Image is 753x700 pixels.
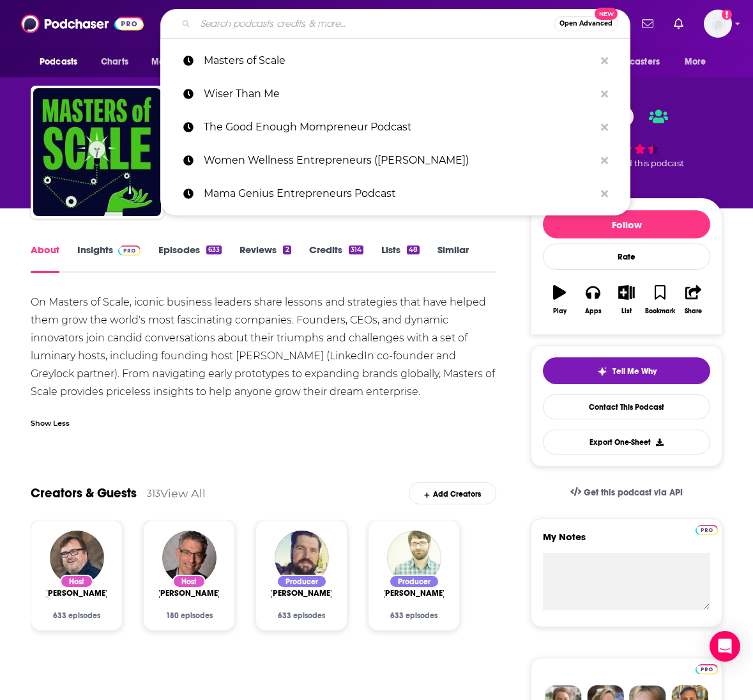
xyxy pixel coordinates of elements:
button: open menu [676,50,722,74]
div: Open Intercom Messenger [710,631,740,662]
button: Follow [543,210,710,238]
div: 633 episodes [47,611,107,620]
span: [PERSON_NAME] [157,588,221,598]
div: 180 episodes [159,611,219,620]
div: Host [172,575,206,588]
img: Podchaser Pro [696,525,718,535]
img: Bob Safian [162,531,217,585]
a: Lists48 [381,244,420,273]
div: Rate [543,244,710,270]
a: Reid Hoffman [45,588,109,598]
a: Mama Genius Entrepreneurs Podcast [160,177,630,210]
button: List [610,277,643,323]
div: 314 [349,245,363,254]
div: Share [685,307,702,315]
button: open menu [31,50,94,74]
div: 2 [283,245,291,254]
div: List [621,307,632,315]
button: Share [677,277,710,323]
div: 313 [147,488,160,499]
a: Masters of Scale [160,44,630,77]
a: Pro website [696,662,718,674]
a: Women Wellness Entrepreneurs ([PERSON_NAME]) [160,144,630,177]
span: Charts [101,53,128,71]
div: 633 episodes [384,611,444,620]
span: Get this podcast via API [584,487,683,498]
img: Masters of Scale [33,88,161,216]
button: Show profile menu [704,10,732,38]
a: Wiser Than Me [160,77,630,111]
img: User Profile [704,10,732,38]
div: Search podcasts, credits, & more... [160,9,630,38]
a: Episodes633 [158,244,222,273]
span: rated this podcast [610,159,684,168]
span: More [685,53,706,71]
a: Chris McLeod [382,588,446,598]
div: 633 episodes [271,611,331,620]
div: Host [60,575,93,588]
div: Producer [389,575,439,588]
a: Charts [93,50,136,74]
input: Search podcasts, credits, & more... [195,13,554,34]
a: Credits314 [309,244,363,273]
p: Mama Genius Entrepreneurs Podcast [204,177,595,210]
svg: Add a profile image [722,10,732,20]
a: The Good Enough Mompreneur Podcast [160,111,630,144]
a: Bob Safian [157,588,221,598]
span: Monitoring [151,53,197,71]
span: New [595,8,618,20]
div: 633 [206,245,222,254]
p: Wiser Than Me [204,77,595,111]
div: Apps [585,307,602,315]
span: Podcasts [40,53,77,71]
div: Add Creators [409,482,496,504]
button: Play [543,277,576,323]
p: Women Wellness Entrepreneurs (Kelsey Matheson) [204,144,595,177]
p: Masters of Scale [204,44,595,77]
span: [PERSON_NAME] [45,588,109,598]
a: Show notifications dropdown [637,13,658,35]
div: Bookmark [645,307,675,315]
a: Get this podcast via API [560,477,693,508]
button: open menu [590,50,678,74]
img: Jordan McLeod [275,531,329,585]
img: Reid Hoffman [50,531,104,585]
a: Show notifications dropdown [669,13,688,35]
a: InsightsPodchaser Pro [77,244,141,273]
span: [PERSON_NAME] [270,588,333,598]
a: About [31,244,59,273]
a: Pro website [696,523,718,535]
div: Play [553,307,567,315]
img: Podchaser - Follow, Share and Rate Podcasts [21,12,144,36]
a: Contact This Podcast [543,394,710,419]
div: On Masters of Scale, iconic business leaders share lessons and strategies that have helped them g... [31,293,496,401]
a: Reviews2 [240,244,291,273]
img: Podchaser Pro [118,245,141,256]
button: Export One-Sheet [543,430,710,455]
a: Similar [437,244,469,273]
button: Apps [576,277,609,323]
label: My Notes [543,531,710,553]
span: Tell Me Why [612,366,657,377]
a: View All [160,486,206,500]
span: Logged in as gracemyron [704,10,732,38]
span: [PERSON_NAME] [382,588,446,598]
button: Open AdvancedNew [554,16,618,31]
button: open menu [142,50,213,74]
a: Creators & Guests [31,485,137,501]
img: Chris McLeod [387,531,441,585]
img: Podchaser Pro [696,664,718,674]
button: tell me why sparkleTell Me Why [543,357,710,384]
img: tell me why sparkle [597,366,607,377]
button: Bookmark [643,277,676,323]
p: The Good Enough Mompreneur Podcast [204,111,595,144]
div: Producer [277,575,327,588]
span: Open Advanced [559,20,612,27]
div: 48 [407,245,420,254]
